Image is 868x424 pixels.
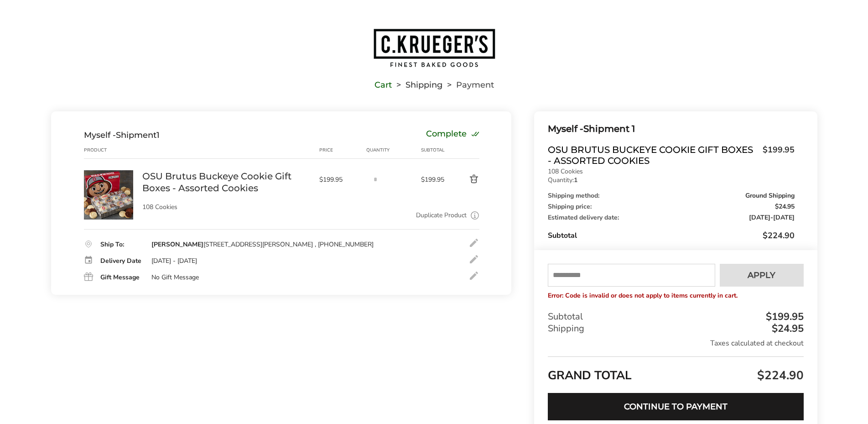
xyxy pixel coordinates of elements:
p: 108 Cookies [548,168,794,175]
span: Myself - [548,123,583,134]
div: Shipping [548,323,803,335]
span: $199.95 [758,144,795,164]
span: $199.95 [319,175,362,184]
strong: [PERSON_NAME] [151,240,203,249]
div: Subtotal [548,230,794,241]
div: $199.95 [764,312,804,322]
span: 1 [156,130,160,140]
div: Complete [426,130,479,140]
span: OSU Brutus Buckeye Cookie Gift Boxes - Assorted Cookies [548,144,758,166]
div: Price [319,147,367,154]
a: Duplicate Product [416,210,467,220]
li: Shipping [392,82,442,88]
span: Payment [456,82,494,88]
p: Quantity: [548,177,794,183]
div: Delivery Date [100,258,142,264]
img: C.KRUEGER'S [373,28,496,68]
span: Myself - [84,130,116,140]
a: OSU Brutus Buckeye Cookie Gift Boxes - Assorted Cookies [142,170,310,194]
span: Apply [748,271,775,279]
div: $24.95 [769,324,804,334]
span: [DATE] [749,213,770,222]
button: Delete product [447,174,479,185]
div: Shipping price: [548,204,794,210]
a: OSU Brutus Buckeye Cookie Gift Boxes - Assorted Cookies [84,170,133,178]
div: Estimated delivery date: [548,215,794,221]
a: Go to home page [51,28,817,68]
span: [DATE] [773,213,795,222]
img: OSU Brutus Buckeye Cookie Gift Boxes - Assorted Cookies [84,170,133,220]
div: Product [84,147,142,154]
span: - [749,215,795,221]
p: Error: Code is invalid or does not apply to items currently in cart. [548,291,803,300]
div: GRAND TOTAL [548,356,803,386]
span: $199.95 [421,175,447,184]
div: [STREET_ADDRESS][PERSON_NAME] , [PHONE_NUMBER] [151,241,374,249]
div: Ship To: [100,241,142,248]
div: Subtotal [421,147,447,154]
div: Gift Message [100,274,142,281]
span: $24.95 [775,204,795,210]
div: Shipment 1 [548,121,794,136]
div: Shipping method: [548,193,794,199]
div: Shipment [84,130,160,140]
span: $224.90 [755,367,804,383]
div: Subtotal [548,311,803,323]
div: No Gift Message [151,273,199,282]
div: Taxes calculated at checkout [548,338,803,348]
p: 108 Cookies [142,204,310,210]
input: Quantity input [366,170,385,188]
div: Quantity [366,147,421,154]
a: OSU Brutus Buckeye Cookie Gift Boxes - Assorted Cookies$199.95 [548,144,794,166]
span: Ground Shipping [745,193,795,199]
span: $224.90 [763,230,795,241]
a: Cart [374,82,392,88]
div: [DATE] - [DATE] [151,257,197,265]
button: Continue to Payment [548,393,803,420]
button: Apply [720,264,804,287]
strong: 1 [574,176,577,184]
